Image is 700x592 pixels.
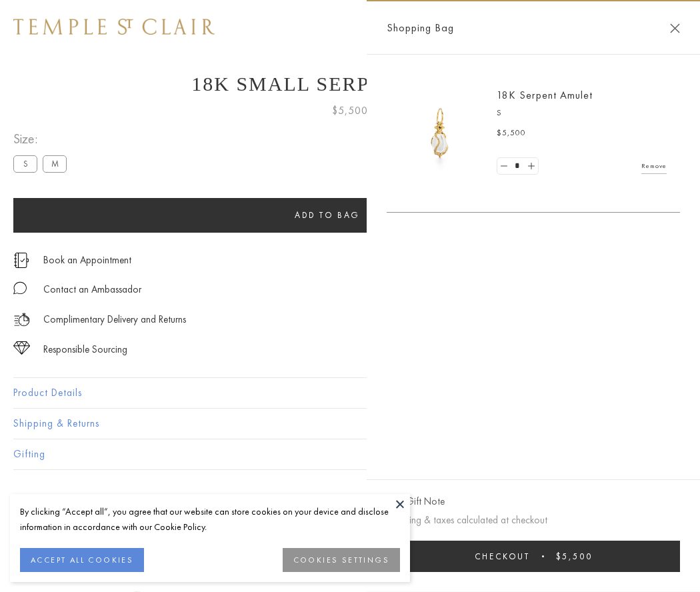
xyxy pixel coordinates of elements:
[43,281,141,298] div: Contact an Ambassador
[13,341,30,355] img: icon_sourcing.svg
[13,73,687,95] h1: 18K Small Serpent Amulet
[13,19,215,35] img: Temple St. Clair
[332,102,368,119] span: $5,500
[13,409,687,439] button: Shipping & Returns
[13,439,687,469] button: Gifting
[497,127,526,140] span: $5,500
[13,155,37,172] label: S
[13,253,29,268] img: icon_appointment.svg
[13,281,27,295] img: MessageIcon-01_2.svg
[387,512,680,529] p: Shipping & taxes calculated at checkout
[43,311,186,328] p: Complimentary Delivery and Returns
[43,341,127,358] div: Responsible Sourcing
[283,548,400,572] button: COOKIES SETTINGS
[475,551,530,562] span: Checkout
[497,158,511,175] a: Set quantity to 0
[43,155,67,172] label: M
[524,158,537,175] a: Set quantity to 2
[20,548,144,572] button: ACCEPT ALL COOKIES
[13,378,687,408] button: Product Details
[400,93,480,173] img: P51836-E11SERPPV
[641,159,667,173] a: Remove
[13,311,30,328] img: icon_delivery.svg
[20,504,400,535] div: By clicking “Accept all”, you agree that our website can store cookies on your device and disclos...
[497,107,667,120] p: S
[387,19,454,37] span: Shopping Bag
[497,88,593,102] a: 18K Serpent Amulet
[13,128,72,150] span: Size:
[556,551,593,562] span: $5,500
[670,23,680,33] button: Close Shopping Bag
[295,209,360,221] span: Add to bag
[387,541,680,572] button: Checkout $5,500
[43,253,131,267] a: Book an Appointment
[387,493,445,510] button: Add Gift Note
[13,198,641,233] button: Add to bag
